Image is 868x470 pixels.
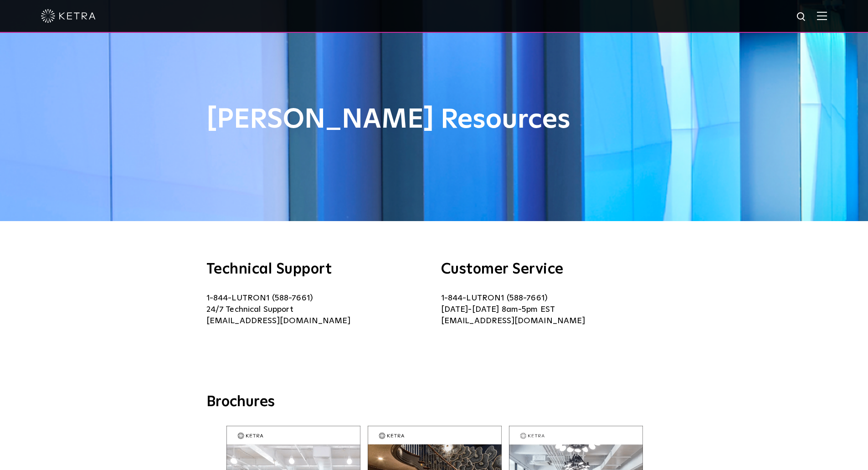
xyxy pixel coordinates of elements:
img: search icon [796,11,807,23]
img: Hamburger%20Nav.svg [817,11,827,20]
h1: [PERSON_NAME] Resources [206,105,662,135]
p: 1-844-LUTRON1 (588-7661) [DATE]-[DATE] 8am-5pm EST [EMAIL_ADDRESS][DOMAIN_NAME] [441,293,662,327]
img: ketra-logo-2019-white [41,9,96,23]
h3: Customer Service [441,262,662,277]
a: [EMAIL_ADDRESS][DOMAIN_NAME] [206,317,350,325]
h3: Brochures [206,393,662,412]
p: 1-844-LUTRON1 (588-7661) 24/7 Technical Support [206,293,427,327]
h3: Technical Support [206,262,427,277]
